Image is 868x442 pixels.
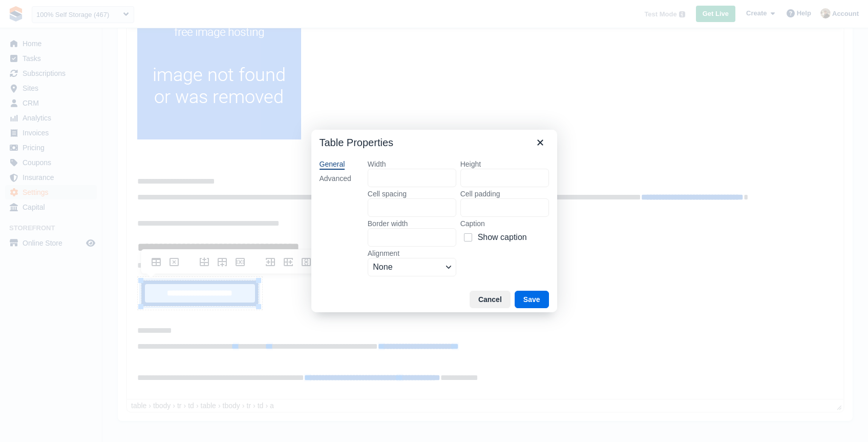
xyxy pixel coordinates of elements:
label: Cell padding [460,189,549,198]
button: Close [532,134,549,151]
label: Alignment [368,249,456,258]
span: None [373,261,442,273]
button: Cancel [470,291,511,308]
div: General [320,159,345,170]
label: Width [368,159,456,169]
label: Cell spacing [368,189,456,198]
label: Height [460,159,549,169]
h1: Table Properties [320,136,394,149]
button: Alignment [368,258,456,276]
label: Border width [368,219,456,228]
label: Caption [460,219,549,228]
button: Save [515,291,549,308]
span: Show caption [478,232,527,243]
div: Table Properties [311,130,557,313]
div: Advanced [320,174,351,184]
